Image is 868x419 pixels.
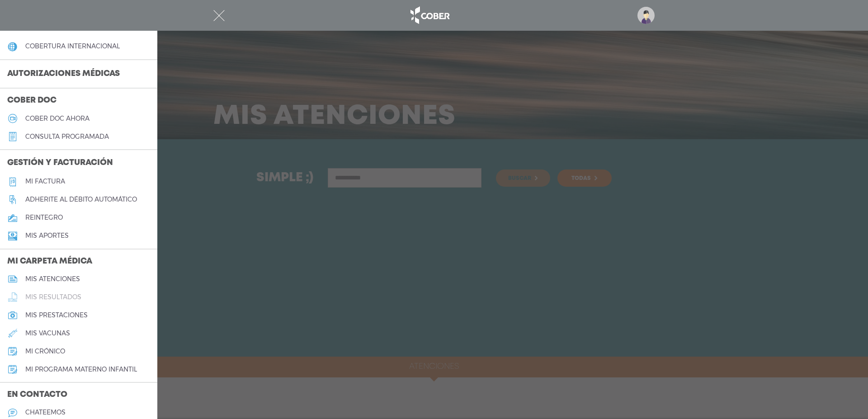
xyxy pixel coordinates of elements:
h5: mi crónico [25,348,65,355]
h5: mis atenciones [25,275,80,283]
h5: Adherite al débito automático [25,196,137,203]
img: logo_cober_home-white.png [406,5,453,26]
h5: mis vacunas [25,330,70,337]
h5: consulta programada [25,133,109,141]
img: Cober_menu-close-white.svg [213,10,225,21]
h5: Mis aportes [25,232,69,240]
h5: mis resultados [25,293,81,301]
h5: reintegro [25,214,63,221]
img: profile-placeholder.svg [637,7,655,24]
h5: cobertura internacional [25,42,120,50]
h5: chateemos [25,409,66,416]
h5: Cober doc ahora [25,115,90,122]
h5: mi programa materno infantil [25,366,137,373]
h5: Mi factura [25,178,65,185]
h5: mis prestaciones [25,311,88,319]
